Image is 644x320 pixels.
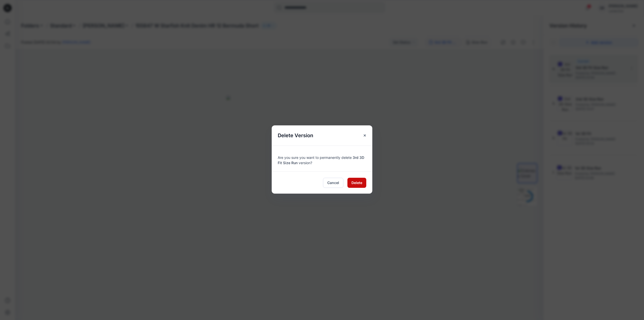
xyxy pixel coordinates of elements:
button: Delete [347,178,366,188]
div: Are you sure you want to permanently delete version? [278,152,366,165]
span: Delete [351,180,362,185]
h5: Delete Version [272,125,319,146]
button: Cancel [323,178,343,188]
span: Cancel [327,180,339,185]
button: Close [360,131,369,140]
